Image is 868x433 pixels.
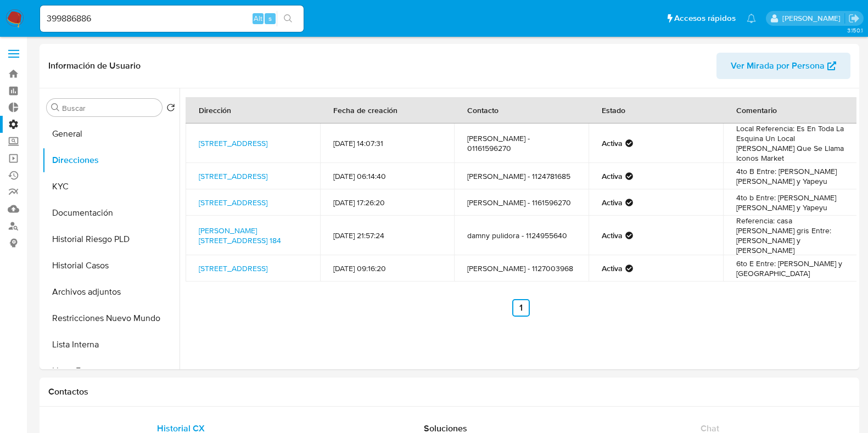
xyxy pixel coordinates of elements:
td: Local Referencia: Es En Toda La Esquina Un Local [PERSON_NAME] Que Se Llama Iconos Market [723,123,858,163]
button: Ver Mirada por Persona [716,53,850,79]
a: [STREET_ADDRESS] [199,263,267,274]
button: Historial Riesgo PLD [42,226,180,252]
button: General [42,121,180,147]
h1: Información de Usuario [48,60,141,71]
th: Comentario [723,97,858,123]
strong: Activa [602,198,623,207]
button: Lista Interna [42,331,180,358]
span: s [268,13,272,24]
a: [PERSON_NAME][STREET_ADDRESS] 184 [199,225,281,246]
button: Historial Casos [42,252,180,279]
td: 4to B Entre: [PERSON_NAME] [PERSON_NAME] y Yapeyu [723,163,858,189]
p: ignacio.bagnardi@mercadolibre.com [782,13,844,24]
td: 6to E Entre: [PERSON_NAME] y [GEOGRAPHIC_DATA] [723,255,858,282]
td: [DATE] 14:07:31 [320,123,455,163]
button: Archivos adjuntos [42,279,180,305]
button: Documentación [42,200,180,226]
a: [STREET_ADDRESS] [199,138,267,149]
td: [PERSON_NAME] - 1127003968 [454,255,589,282]
td: [DATE] 09:16:20 [320,255,455,282]
strong: Activa [602,263,623,273]
span: Ver Mirada por Persona [731,53,825,79]
button: Restricciones Nuevo Mundo [42,305,180,331]
td: [PERSON_NAME] - 1161596270 [454,189,589,216]
button: Buscar [51,103,60,112]
td: [PERSON_NAME] - 01161596270 [454,123,589,163]
a: [STREET_ADDRESS] [199,171,267,182]
td: damny pulidora - 1124955640 [454,216,589,255]
button: Direcciones [42,147,180,173]
td: [DATE] 21:57:24 [320,216,455,255]
td: Referencia: casa [PERSON_NAME] gris Entre: [PERSON_NAME] y [PERSON_NAME] [723,216,858,255]
input: Buscar usuario o caso... [40,12,304,26]
button: search-icon [277,11,299,26]
a: Salir [848,13,860,24]
td: [DATE] 06:14:40 [320,163,455,189]
th: Dirección [186,97,320,123]
td: 4to b Entre: [PERSON_NAME] [PERSON_NAME] y Yapeyu [723,189,858,216]
td: [PERSON_NAME] - 1124781685 [454,163,589,189]
button: KYC [42,173,180,200]
button: Volver al orden por defecto [166,103,175,115]
a: [STREET_ADDRESS] [199,197,267,208]
th: Estado [589,97,723,123]
h1: Contactos [48,386,850,397]
strong: Activa [602,171,623,181]
span: Accesos rápidos [674,13,736,24]
a: Notificaciones [747,14,756,23]
span: Alt [254,13,262,24]
strong: Activa [602,230,623,240]
button: Listas Externas [42,358,180,384]
a: Ir a la página 1 [512,299,530,317]
td: [DATE] 17:26:20 [320,189,455,216]
nav: Paginación [186,299,856,317]
strong: Activa [602,138,623,148]
th: Contacto [454,97,589,123]
input: Buscar [62,103,158,113]
th: Fecha de creación [320,97,455,123]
